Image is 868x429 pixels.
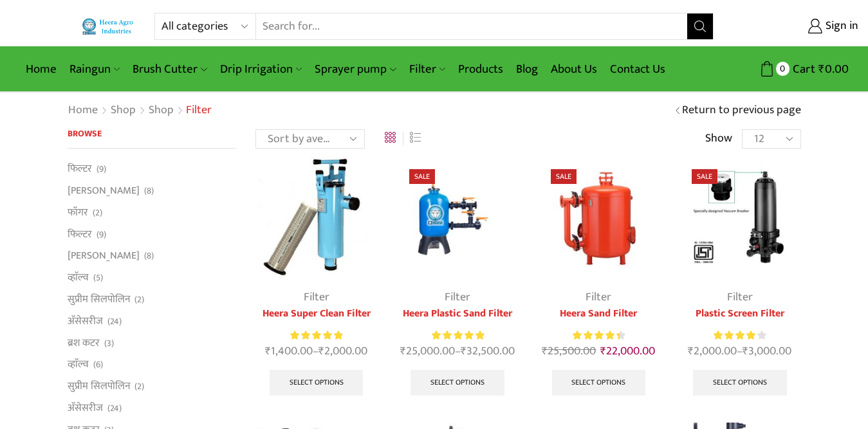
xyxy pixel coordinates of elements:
span: Show [705,131,732,147]
a: Select options for “Plastic Screen Filter” [693,370,787,396]
span: (2) [93,206,102,219]
a: सुप्रीम सिलपोलिन [68,288,130,310]
a: Filter [727,288,753,307]
bdi: 2,000.00 [319,342,367,361]
a: Contact Us [604,54,672,84]
span: – [679,343,800,360]
img: Plastic Screen Filter [679,156,800,278]
a: अ‍ॅसेसरीज [68,397,103,419]
span: Sale [692,169,717,184]
span: (2) [134,380,144,393]
a: 0 Cart ₹0.00 [726,57,849,81]
div: Rated 4.50 out of 5 [573,329,625,342]
a: व्हाॅल्व [68,267,89,289]
span: Sale [551,169,577,184]
button: Search button [687,14,713,39]
span: (9) [97,228,106,241]
a: ब्रश कटर [68,332,100,354]
span: (3) [104,337,114,350]
span: Cart [790,60,815,78]
a: व्हाॅल्व [68,354,89,376]
a: [PERSON_NAME] [68,245,140,267]
a: Filter [403,54,452,84]
a: Shop [110,102,136,119]
a: फिल्टर [68,223,92,245]
a: Heera Super Clean Filter [255,306,377,322]
img: Heera Plastic Sand Filter [396,156,518,278]
span: Rated out of 5 [573,329,620,342]
a: Heera Plastic Sand Filter [396,306,518,322]
a: Select options for “Heera Sand Filter” [552,370,646,396]
span: – [255,343,377,360]
span: Sign in [822,18,858,35]
a: Select options for “Heera Plastic Sand Filter” [411,370,504,396]
select: Shop order [255,129,365,149]
a: फॉगर [68,201,88,223]
span: (24) [107,402,122,415]
span: ₹ [600,342,606,361]
span: ₹ [542,342,548,361]
a: फिल्टर [68,161,92,179]
a: Products [452,54,510,84]
a: Raingun [63,54,126,84]
a: सुप्रीम सिलपोलिन [68,376,130,397]
a: Heera Sand Filter [538,306,660,322]
a: Blog [510,54,544,84]
a: About Us [544,54,604,84]
span: ₹ [461,342,466,361]
span: ₹ [400,342,406,361]
div: Rated 5.00 out of 5 [432,329,484,342]
span: Rated out of 5 [290,329,342,342]
bdi: 25,000.00 [400,342,455,361]
a: Drip Irrigation [214,54,308,84]
a: अ‍ॅसेसरीज [68,310,103,332]
span: Rated out of 5 [714,329,755,342]
a: Plastic Screen Filter [679,306,800,322]
a: Shop [148,102,174,119]
a: Return to previous page [682,102,801,119]
bdi: 32,500.00 [461,342,515,361]
h1: Filter [186,104,212,118]
span: ₹ [319,342,324,361]
bdi: 3,000.00 [743,342,791,361]
a: Home [68,102,98,119]
img: Heera-super-clean-filter [255,156,377,278]
a: Sprayer pump [308,54,402,84]
input: Search for... [256,14,687,39]
span: (8) [144,250,154,262]
span: (5) [93,271,103,284]
span: – [396,343,518,360]
bdi: 2,000.00 [688,342,737,361]
a: Filter [445,288,470,307]
a: Filter [304,288,329,307]
img: Heera Sand Filter [538,156,660,278]
span: (8) [144,185,154,197]
span: 0 [776,62,790,75]
span: Browse [68,126,102,141]
span: (2) [134,293,144,306]
bdi: 25,500.00 [542,342,596,361]
span: (9) [97,163,106,176]
div: Rated 4.00 out of 5 [714,329,766,342]
bdi: 0.00 [818,59,849,79]
a: [PERSON_NAME] [68,180,140,202]
span: Sale [409,169,435,184]
a: Home [19,54,63,84]
a: Sign in [733,15,858,38]
span: Rated out of 5 [432,329,484,342]
a: Select options for “Heera Super Clean Filter” [270,370,364,396]
bdi: 1,400.00 [265,342,313,361]
nav: Breadcrumb [68,102,212,119]
a: Filter [586,288,611,307]
bdi: 22,000.00 [600,342,655,361]
span: (24) [107,315,122,328]
a: Brush Cutter [126,54,213,84]
span: (6) [93,358,103,371]
span: ₹ [743,342,748,361]
span: ₹ [688,342,694,361]
span: ₹ [818,59,825,79]
span: ₹ [265,342,271,361]
div: Rated 5.00 out of 5 [290,329,342,342]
